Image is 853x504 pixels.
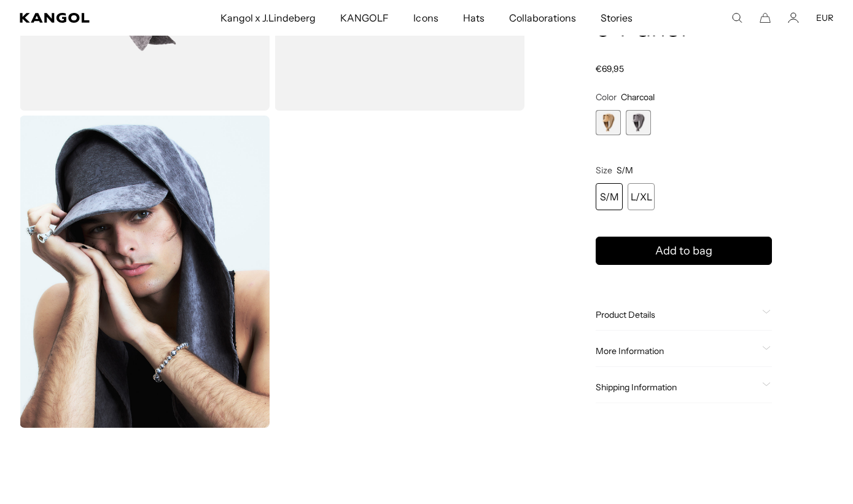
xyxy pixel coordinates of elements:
[596,237,772,265] button: Add to bag
[655,243,712,259] span: Add to bag
[626,110,651,135] label: Charcoal
[596,165,612,176] span: Size
[596,382,757,393] span: Shipping Information
[628,183,655,210] div: L/XL
[596,345,757,356] span: More Information
[617,165,633,176] span: S/M
[20,13,145,23] a: Kangol
[596,63,624,74] span: €69,95
[621,92,655,103] span: Charcoal
[20,116,270,428] img: charcoal
[626,110,651,135] div: 2 of 2
[596,110,621,135] div: 1 of 2
[596,183,623,210] div: S/M
[596,309,757,320] span: Product Details
[731,12,742,23] summary: Search here
[816,12,833,23] button: EUR
[596,92,617,103] span: Color
[596,110,621,135] label: Oat
[760,12,771,23] button: Cart
[788,12,799,23] a: Account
